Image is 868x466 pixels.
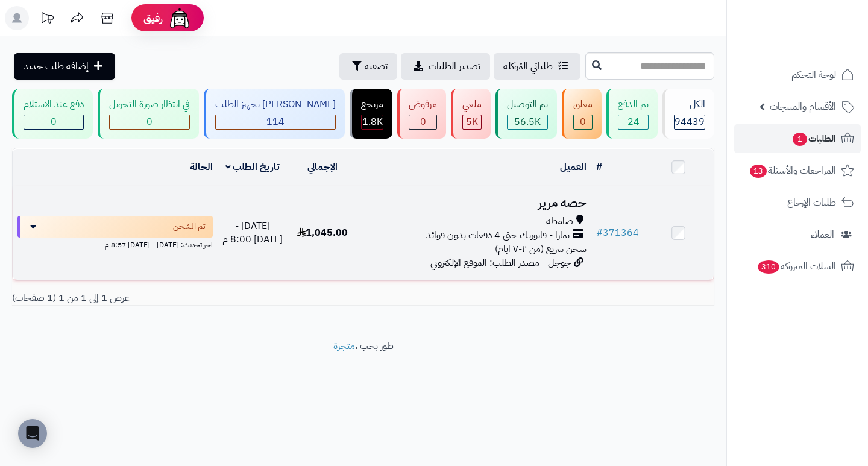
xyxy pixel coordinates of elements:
span: العملاء [811,226,834,243]
div: في انتظار صورة التحويل [109,98,190,112]
span: رفيق [143,11,163,25]
div: دفع عند الاستلام [24,98,84,112]
span: جوجل - مصدر الطلب: الموقع الإلكتروني [430,256,571,270]
div: 0 [409,115,436,129]
div: عرض 1 إلى 1 من 1 (1 صفحات) [3,291,363,305]
span: صامطه [546,215,573,228]
div: 1806 [362,115,383,129]
a: الحالة [190,160,213,174]
span: لوحة التحكم [791,66,836,83]
a: دفع عند الاستلام 0 [10,89,95,139]
span: [DATE] - [DATE] 8:00 م [222,219,283,247]
div: 24 [618,115,648,129]
div: تم التوصيل [507,98,548,112]
a: [PERSON_NAME] تجهيز الطلب 114 [201,89,347,139]
span: 94439 [675,115,705,129]
a: # [596,160,602,174]
span: 0 [146,115,153,129]
a: السلات المتروكة310 [734,252,861,281]
span: الطلبات [791,130,836,147]
div: معلق [573,98,593,112]
span: 114 [266,115,285,129]
a: مرفوض 0 [395,89,448,139]
a: العملاء [734,220,861,249]
span: 5K [466,115,478,129]
button: تصفية [339,53,397,80]
span: 56.5K [514,115,541,129]
a: #371364 [596,225,639,240]
span: 1 [793,133,807,146]
a: طلباتي المُوكلة [494,53,580,80]
a: لوحة التحكم [734,60,861,89]
span: 1,045.00 [297,225,348,240]
a: تم التوصيل 56.5K [493,89,559,139]
img: ai-face.png [168,6,192,30]
div: 56502 [508,115,547,129]
a: إضافة طلب جديد [14,53,115,80]
span: السلات المتروكة [756,258,836,275]
a: تصدير الطلبات [401,53,490,80]
span: تمارا - فاتورتك حتى 4 دفعات بدون فوائد [426,228,570,242]
span: المراجعات والأسئلة [749,162,836,179]
span: طلبات الإرجاع [787,194,836,211]
span: إضافة طلب جديد [24,59,89,74]
span: 1.8K [362,115,383,129]
div: اخر تحديث: [DATE] - [DATE] 8:57 م [17,238,213,250]
a: الطلبات1 [734,124,861,153]
div: 0 [24,115,83,129]
a: مرتجع 1.8K [347,89,395,139]
span: 0 [420,115,426,129]
span: # [596,225,603,240]
span: 24 [627,115,640,129]
a: في انتظار صورة التحويل 0 [95,89,201,139]
a: تم الدفع 24 [604,89,660,139]
span: تصدير الطلبات [429,59,480,74]
a: معلق 0 [559,89,604,139]
a: المراجعات والأسئلة13 [734,156,861,185]
div: 114 [216,115,335,129]
img: logo-2.png [786,33,857,58]
div: Open Intercom Messenger [18,419,47,448]
a: الكل94439 [660,89,717,139]
span: تصفية [365,59,388,74]
div: مرفوض [409,98,437,112]
span: طلباتي المُوكلة [503,59,553,74]
div: [PERSON_NAME] تجهيز الطلب [215,98,336,112]
div: الكل [674,98,705,112]
div: تم الدفع [618,98,649,112]
div: 0 [574,115,592,129]
div: 0 [110,115,189,129]
span: الأقسام والمنتجات [770,98,836,115]
span: شحن سريع (من ٢-٧ ايام) [495,242,587,256]
a: تحديثات المنصة [32,6,62,33]
span: 310 [758,260,779,274]
a: طلبات الإرجاع [734,188,861,217]
a: الإجمالي [307,160,338,174]
a: تاريخ الطلب [225,160,280,174]
span: 0 [51,115,57,129]
div: 4956 [463,115,481,129]
div: ملغي [462,98,482,112]
span: 13 [750,165,767,178]
a: العميل [560,160,587,174]
div: مرتجع [361,98,383,112]
a: ملغي 5K [448,89,493,139]
h3: حصه مرير [362,196,586,210]
span: تم الشحن [173,221,206,233]
span: 0 [580,115,586,129]
a: متجرة [333,339,355,353]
